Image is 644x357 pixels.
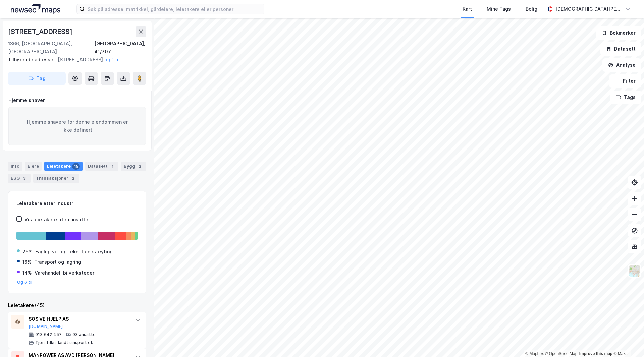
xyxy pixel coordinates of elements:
[610,91,641,104] button: Tags
[8,162,22,171] div: Info
[34,258,81,266] div: Transport og lagring
[8,57,58,62] span: Tilhørende adresser:
[35,332,62,337] div: 913 642 457
[44,162,83,171] div: Leietakere
[11,4,60,14] img: logo.a4113a55bc3d86da70a041830d287a7e.svg
[8,107,146,145] div: Hjemmelshavere for denne eiendommen er ikke definert
[8,72,66,85] button: Tag
[17,280,33,285] button: Og 6 til
[72,163,80,170] div: 45
[109,163,116,170] div: 1
[609,74,641,88] button: Filter
[72,332,96,337] div: 93 ansatte
[8,56,141,64] div: [STREET_ADDRESS]
[525,351,544,356] a: Mapbox
[600,42,641,56] button: Datasett
[29,324,63,329] button: [DOMAIN_NAME]
[22,269,32,277] div: 14%
[8,26,74,37] div: [STREET_ADDRESS]
[22,248,33,256] div: 26%
[35,269,94,277] div: Varehandel, bilverksteder
[8,40,94,56] div: 1366, [GEOGRAPHIC_DATA], [GEOGRAPHIC_DATA]
[596,26,641,40] button: Bokmerker
[16,199,138,207] div: Leietakere etter industri
[35,248,113,256] div: Faglig, vit. og tekn. tjenesteyting
[555,5,623,13] div: [DEMOGRAPHIC_DATA][PERSON_NAME]
[24,216,88,224] div: Vis leietakere uten ansatte
[526,5,537,13] div: Bolig
[545,351,578,356] a: OpenStreetMap
[94,40,146,56] div: [GEOGRAPHIC_DATA], 41/707
[29,315,128,323] div: SOS VEIHJELP AS
[487,5,511,13] div: Mine Tags
[602,58,641,72] button: Analyse
[21,175,28,182] div: 3
[85,4,264,14] input: Søk på adresse, matrikkel, gårdeiere, leietakere eller personer
[463,5,472,13] div: Kart
[8,96,146,104] div: Hjemmelshaver
[628,264,641,277] img: Z
[35,340,93,345] div: Tjen. tilkn. landtransport el.
[8,301,146,309] div: Leietakere (45)
[33,174,79,183] div: Transaksjoner
[85,162,118,171] div: Datasett
[137,163,143,170] div: 2
[8,174,31,183] div: ESG
[70,175,76,182] div: 2
[121,162,146,171] div: Bygg
[25,162,42,171] div: Eiere
[22,258,32,266] div: 16%
[610,325,644,357] iframe: Chat Widget
[579,351,612,356] a: Improve this map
